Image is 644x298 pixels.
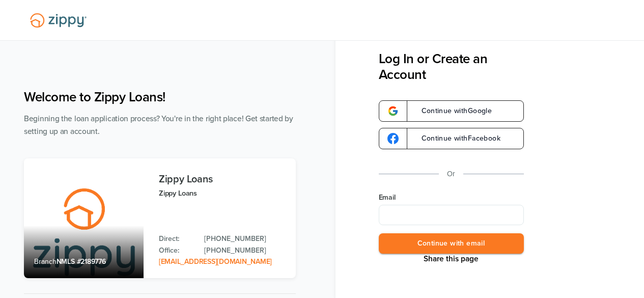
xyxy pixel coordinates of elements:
span: Beginning the loan application process? You're in the right place! Get started by setting up an a... [24,114,293,136]
img: Lender Logo [24,9,93,32]
a: google-logoContinue withFacebook [379,128,524,149]
p: Direct: [159,233,194,245]
img: google-logo [387,133,399,144]
p: Or [447,168,455,180]
button: Share This Page [421,254,482,264]
img: google-logo [387,105,399,117]
input: Email Address [379,205,524,225]
span: Branch [34,257,57,266]
label: Email [379,193,524,203]
p: Zippy Loans [159,187,286,199]
span: Continue with Google [411,107,492,115]
h3: Zippy Loans [159,174,286,185]
span: NMLS #2189776 [57,257,106,266]
a: Email Address: zippyguide@zippymh.com [159,257,272,266]
span: Continue with Facebook [411,135,500,142]
h1: Welcome to Zippy Loans! [24,89,296,105]
button: Continue with email [379,233,524,254]
a: Direct Phone: 512-975-2947 [204,233,286,245]
a: google-logoContinue withGoogle [379,100,524,122]
h3: Log In or Create an Account [379,51,524,83]
p: Office: [159,245,194,256]
a: Office Phone: 512-975-2947 [204,245,286,256]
